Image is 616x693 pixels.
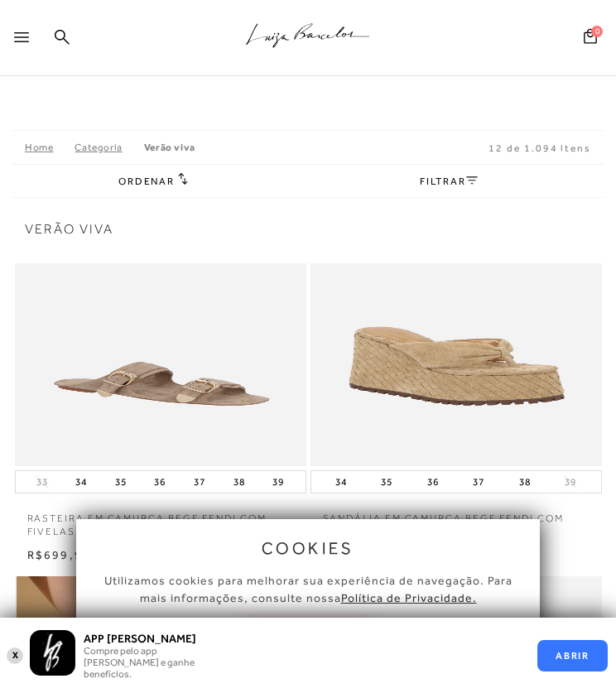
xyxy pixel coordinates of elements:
span: 0 [591,26,603,37]
button: X [7,646,23,665]
a: Categoria [75,142,143,153]
button: 36 [149,475,171,488]
button: 36 [422,475,444,488]
a: RASTEIRA EM CAMURÇA BEGE FENDI COM FIVELAS [15,502,306,540]
button: 35 [376,475,397,488]
a: RASTEIRA EM CAMURÇA BEGE FENDI COM FIVELAS RASTEIRA EM CAMURÇA BEGE FENDI COM FIVELAS [17,263,305,466]
button: 37 [468,475,489,488]
p: Compre pelo app [PERSON_NAME] e ganhe benefícios. [84,645,224,680]
button: 34 [70,475,92,488]
span: cookies [262,539,354,557]
button: 39 [560,475,581,488]
span: Ordenar [118,176,175,187]
button: 38 [514,475,536,488]
a: Home [25,142,75,153]
a: Verão Viva [144,142,195,153]
h3: APP [PERSON_NAME] [84,632,224,645]
button: ABRIR [537,640,608,671]
a: SANDÁLIA EM CAMURÇA BEGE FENDI COM PLATAFORMA FLAT [310,502,602,540]
a: Política de Privacidade. [341,591,477,604]
button: 39 [267,475,289,488]
button: 0 [579,27,602,50]
a: FILTRAR [420,176,478,187]
a: SANDÁLIA EM CAMURÇA BEGE FENDI COM PLATAFORMA FLAT SANDÁLIA EM CAMURÇA BEGE FENDI COM PLATAFORMA ... [312,263,600,466]
button: 35 [110,475,132,488]
span: Verão Viva [25,223,591,236]
button: 33 [31,475,53,488]
button: 37 [189,475,210,488]
img: SANDÁLIA EM CAMURÇA BEGE FENDI COM PLATAFORMA FLAT [312,263,600,466]
button: 34 [330,475,352,488]
button: 38 [229,475,250,488]
span: Utilizamos cookies para melhorar sua experiência de navegação. Para mais informações, consulte nossa [104,574,513,604]
span: 12 de 1.094 itens [488,142,591,154]
img: RASTEIRA EM CAMURÇA BEGE FENDI COM FIVELAS [17,263,305,466]
span: R$699,90 [27,548,92,561]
